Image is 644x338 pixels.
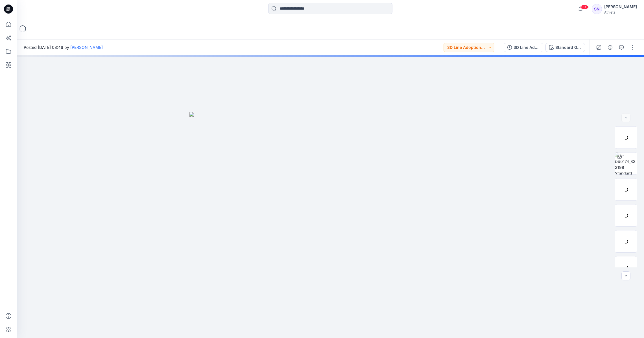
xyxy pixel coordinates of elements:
[555,44,581,51] div: Standard Grey Scale
[514,44,540,51] div: 3D Line Adoption(Vender)
[70,45,103,50] a: [PERSON_NAME]
[604,3,637,10] div: [PERSON_NAME]
[504,43,543,52] button: 3D Line Adoption(Vender)
[24,44,103,50] span: Posted [DATE] 08:46 by
[606,43,615,52] button: Details
[545,43,585,52] button: Standard Grey Scale
[580,5,589,9] span: 99+
[604,10,637,14] div: Athleta
[592,4,602,14] div: SN
[615,152,637,175] img: A-D80174_832199 Standard Grey Scale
